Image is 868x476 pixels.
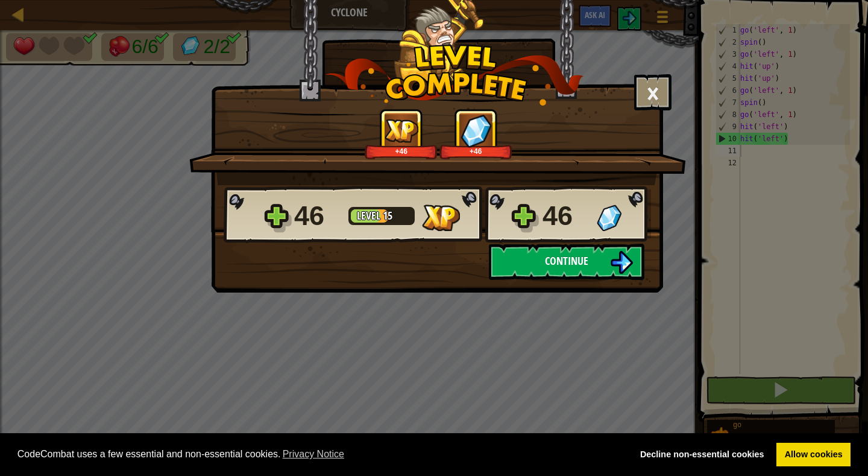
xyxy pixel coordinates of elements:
[489,244,644,280] button: Continue
[632,443,772,467] a: deny cookies
[367,147,435,156] div: +46
[385,119,418,142] img: XP Gained
[7,8,87,18] span: Hi. Need any help?
[422,205,460,231] img: XP Gained
[357,208,383,223] span: Level
[383,208,392,223] span: 15
[610,251,633,274] img: Continue
[776,443,851,467] a: allow cookies
[281,445,347,463] a: learn more about cookies
[442,147,510,156] div: +46
[461,114,492,147] img: Gems Gained
[17,445,623,463] span: CodeCombat uses a few essential and non-essential cookies.
[294,197,341,235] div: 46
[542,197,590,235] div: 46
[634,74,671,110] button: ×
[325,45,583,106] img: level_complete.png
[545,253,588,268] span: Continue
[597,205,621,231] img: Gems Gained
